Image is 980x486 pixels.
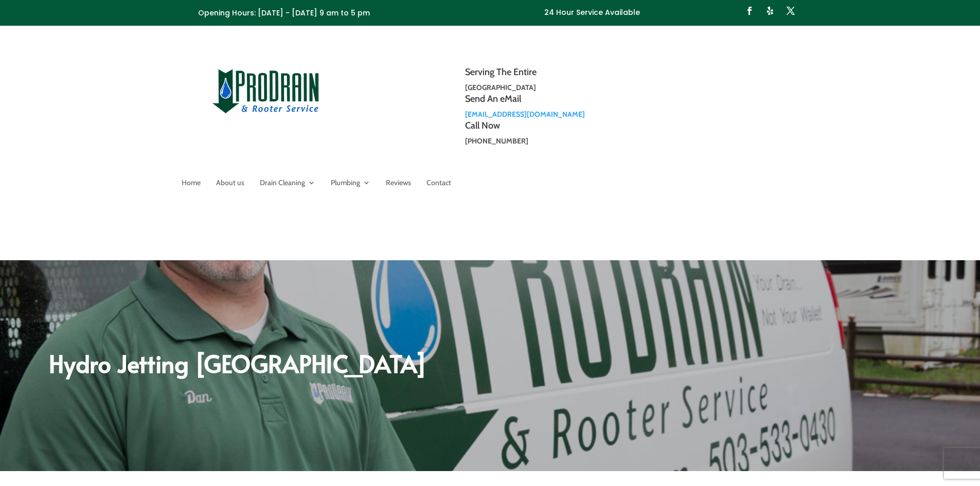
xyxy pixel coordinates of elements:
span: Send An eMail [465,93,521,104]
h2: Hydro Jetting [GEOGRAPHIC_DATA] [49,351,931,380]
a: Plumbing [331,179,370,190]
a: Home [182,179,201,190]
a: Follow on Facebook [741,3,758,19]
span: Call Now [465,120,500,131]
strong: [GEOGRAPHIC_DATA] [465,83,536,92]
span: Opening Hours: [DATE] - [DATE] 9 am to 5 pm [198,8,370,18]
a: About us [216,179,244,190]
p: 24 Hour Service Available [544,7,640,19]
a: Drain Cleaning [260,179,315,190]
img: site-logo-100h [212,67,320,114]
a: Follow on X [782,3,799,19]
a: Reviews [386,179,411,190]
a: Contact [426,179,451,190]
a: Follow on Yelp [762,3,778,19]
a: [EMAIL_ADDRESS][DOMAIN_NAME] [465,110,585,119]
span: Serving The Entire [465,66,537,78]
strong: [PHONE_NUMBER] [465,136,528,146]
